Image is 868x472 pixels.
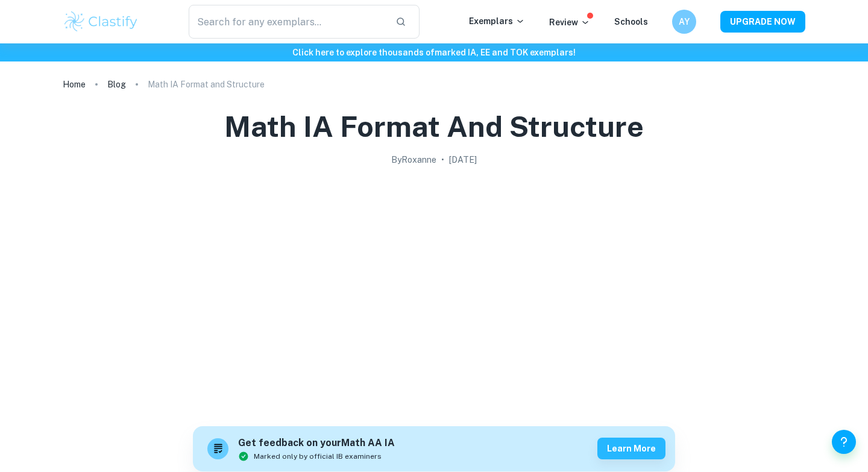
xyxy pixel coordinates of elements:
span: Marked only by official IB examiners [254,451,382,462]
h2: By Roxanne [391,153,436,166]
h6: Get feedback on your Math AA IA [238,436,395,451]
a: Home [63,76,86,93]
h6: AY [678,15,691,28]
a: Get feedback on yourMath AA IAMarked only by official IB examinersLearn more [193,426,675,471]
h1: Math IA Format and Structure [224,107,644,146]
h2: [DATE] [449,153,477,166]
p: Exemplars [469,14,525,28]
button: Help and Feedback [832,430,856,454]
input: Search for any exemplars... [189,5,386,39]
h6: Click here to explore thousands of marked IA, EE and TOK exemplars ! [2,46,866,59]
a: Schools [614,17,648,27]
p: • [441,153,444,166]
p: Math IA Format and Structure [148,78,265,91]
p: Review [549,16,590,29]
button: AY [672,10,696,34]
button: UPGRADE NOW [720,11,805,33]
img: Math IA Format and Structure cover image [193,171,675,412]
button: Learn more [597,438,665,459]
a: Blog [107,76,126,93]
img: Clastify logo [63,10,139,34]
